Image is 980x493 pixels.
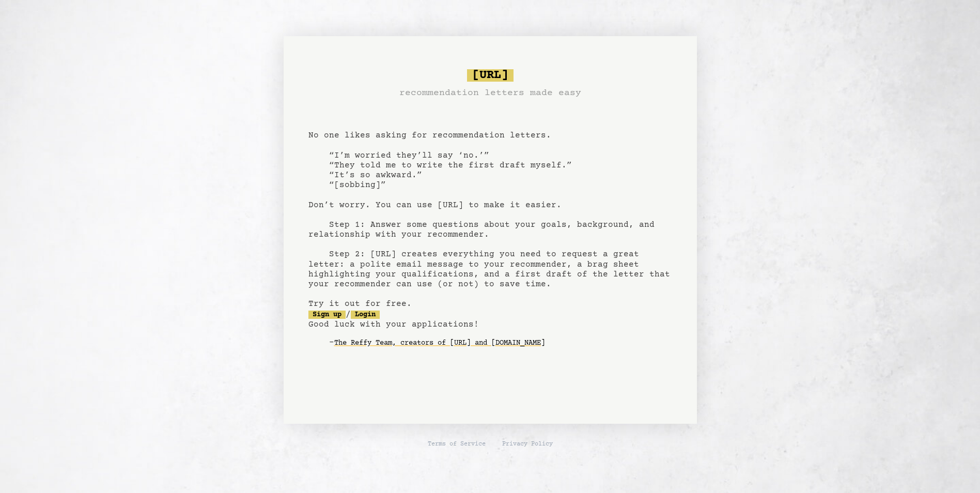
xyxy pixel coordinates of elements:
div: - [329,338,672,348]
span: [URL] [467,69,514,82]
a: Login [351,311,380,319]
a: The Reffy Team, creators of [URL] and [DOMAIN_NAME] [334,335,545,351]
a: Sign up [308,311,346,319]
a: Privacy Policy [502,440,553,449]
pre: No one likes asking for recommendation letters. “I’m worried they’ll say ‘no.’” “They told me to ... [308,65,672,368]
h3: recommendation letters made easy [399,86,581,100]
a: Terms of Service [428,440,486,449]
